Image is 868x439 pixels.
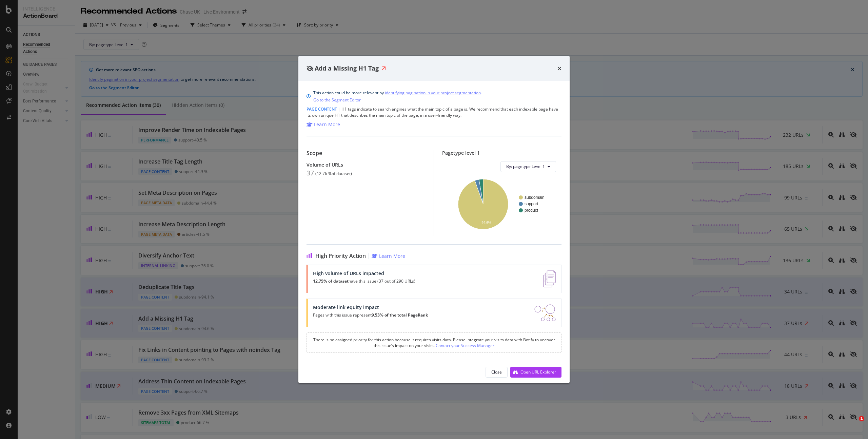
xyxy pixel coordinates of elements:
button: Open URL Explorer [510,367,561,378]
p: Pages with this issue represent [313,313,428,318]
button: By: pagetype Level 1 [500,161,556,172]
button: Close [486,367,508,378]
span: Add a Missing H1 Tag [315,64,379,72]
text: 94.6% [481,221,491,225]
a: Learn More [307,121,340,128]
iframe: Intercom live chat [845,416,861,432]
div: Learn More [379,253,405,259]
a: Learn More [372,253,405,259]
img: e5DMFwAAAABJRU5ErkJggg== [543,270,556,287]
span: | [338,106,340,112]
span: High Priority Action [315,253,366,259]
div: Open URL Explorer [520,369,556,375]
div: Close [491,369,502,375]
div: Pagetype level 1 [442,150,561,156]
svg: A chart. [448,177,556,231]
span: 1 [859,416,864,421]
div: There is no assigned priority for this action because it requires visits data. Please integrate y... [307,332,561,353]
p: have this issue (37 out of 290 URLs) [313,279,415,284]
text: subdomain [525,195,545,200]
div: H1 tags indicate to search engines what the main topic of a page is. We recommend that each index... [307,106,561,118]
a: identifying pagination in your project segmentation [385,89,481,96]
div: High volume of URLs impacted [313,270,415,276]
strong: 9.53% of the total PageRank [372,312,428,318]
div: eye-slash [307,66,313,71]
div: times [557,64,561,73]
div: info banner [307,89,561,103]
a: Contact your Success Manager [435,343,494,348]
span: Page Content [307,106,337,112]
div: Volume of URLs [307,162,426,168]
a: Go to the Segment Editor [313,96,361,103]
img: DDxVyA23.png [534,304,556,321]
div: 37 [307,169,314,177]
span: By: pagetype Level 1 [506,164,545,169]
div: Scope [307,150,426,156]
div: Moderate link equity impact [313,304,428,310]
text: support [525,202,538,206]
div: This action could be more relevant by . [313,89,482,103]
text: product [525,208,538,213]
strong: 12.75% of dataset [313,278,349,284]
div: ( 12.76 % of dataset ) [315,171,352,176]
div: modal [298,56,570,383]
div: Learn More [314,121,340,128]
